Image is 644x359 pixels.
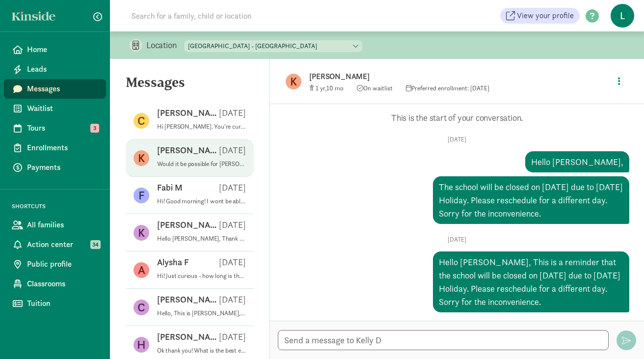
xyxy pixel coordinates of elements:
span: Home [27,44,98,55]
p: [PERSON_NAME] [157,219,219,231]
a: Tours 3 [4,118,106,138]
p: Hello [PERSON_NAME], Thank you for your interest at [GEOGRAPHIC_DATA]. It's not an exact time. Th... [157,235,246,243]
div: Hello [PERSON_NAME], This is a reminder that the school will be closed on [DATE] due to [DATE] Ho... [433,251,629,312]
p: Ok thank you! What is the best email to use in May? [157,347,246,355]
p: [DATE] [219,182,246,193]
p: [DATE] [219,107,246,119]
a: Public profile [4,254,106,274]
span: Classrooms [27,278,98,290]
p: [DATE] [219,219,246,231]
p: [PERSON_NAME] [157,107,219,119]
a: Waitlist [4,99,106,118]
a: Enrollments [4,138,106,158]
span: 10 [326,84,344,92]
p: [DATE] [219,331,246,343]
p: Hi [PERSON_NAME]. You're currently in position #148 on the waitlist for the Infant age group. We'... [157,123,246,131]
p: Would it be possible for [PERSON_NAME] and I to do a brief in person tour sometime soon? [157,160,246,168]
figure: H [134,337,149,353]
p: [DATE] [285,236,629,244]
span: Action center [27,239,98,250]
span: View your profile [517,10,574,22]
a: Home [4,40,106,59]
p: [DATE] [219,144,246,156]
figure: K [134,225,149,241]
p: [PERSON_NAME] [157,144,219,156]
span: Leads [27,63,98,75]
p: [DATE] [219,256,246,268]
span: 34 [90,240,101,249]
p: Fabi M [157,182,183,193]
p: [DATE] [219,294,246,305]
span: All families [27,219,98,231]
figure: C [134,113,149,129]
span: On waitlist [357,84,393,92]
figure: K [286,74,301,89]
a: Classrooms [4,274,106,294]
span: Preferred enrollment: [DATE] [406,84,489,92]
a: Action center 34 [4,235,106,254]
span: 1 [316,84,326,92]
span: Tours [27,122,98,134]
p: Alysha F [157,256,189,268]
p: Hi! Just curious - how long is the waitlist for infants? Thanks! [157,272,246,280]
figure: C [134,300,149,315]
figure: F [134,188,149,203]
span: Public profile [27,258,98,270]
input: Search for a family, child or location [126,6,401,26]
figure: A [134,262,149,278]
span: Messages [27,83,98,95]
span: Waitlist [27,103,98,114]
a: Messages [4,79,106,99]
a: Payments [4,158,106,177]
span: Payments [27,162,98,173]
p: [DATE] [285,136,629,143]
figure: K [134,150,149,166]
p: [PERSON_NAME] D [157,294,219,305]
span: 3 [90,124,99,133]
p: Hi! Good morning! I wont be able to make it [DATE] to the tour. Would it be possible to reschedule? [157,197,246,205]
p: This is the start of your conversation. [285,112,629,124]
span: Enrollments [27,142,98,154]
p: Location [146,39,184,51]
div: Hello [PERSON_NAME], [525,151,629,172]
h5: Messages [110,75,269,98]
p: [PERSON_NAME] [309,70,610,83]
p: Hello, This is [PERSON_NAME], the Enrollment Director. We're fully enrolled for the coming school... [157,309,246,317]
a: View your profile [500,8,580,24]
a: All families [4,215,106,235]
a: Leads [4,59,106,79]
a: Tuition [4,294,106,313]
p: [PERSON_NAME] [157,331,219,343]
div: The school will be closed on [DATE] due to [DATE] Holiday. Please reschedule for a different day.... [433,176,629,224]
span: Tuition [27,298,98,309]
span: L [611,4,634,28]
